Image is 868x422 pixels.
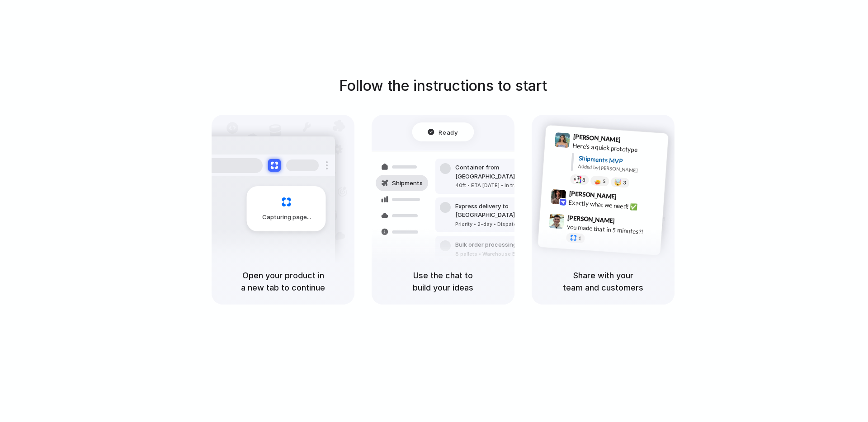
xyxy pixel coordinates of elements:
[455,202,553,220] div: Express delivery to [GEOGRAPHIC_DATA]
[455,250,539,258] div: 8 pallets • Warehouse B • Packed
[392,179,423,188] span: Shipments
[603,179,606,184] span: 5
[573,131,621,145] span: [PERSON_NAME]
[455,220,553,228] div: Priority • 2-day • Dispatched
[578,236,581,241] span: 1
[572,141,663,156] div: Here's a quick prototype
[262,213,312,222] span: Capturing page
[578,154,662,169] div: Shipments MVP
[455,240,539,249] div: Bulk order processing
[339,75,547,97] h1: Follow the instructions to start
[582,178,585,183] span: 8
[455,163,553,181] div: Container from [GEOGRAPHIC_DATA]
[382,269,504,294] h5: Use the chat to build your ideas
[623,180,626,185] span: 3
[568,198,659,213] div: Exactly what we need! ✅
[222,269,344,294] h5: Open your product in a new tab to continue
[455,182,553,189] div: 40ft • ETA [DATE] • In transit
[623,136,642,147] span: 9:41 AM
[566,222,657,238] div: you made that in 5 minutes?!
[567,213,615,226] span: [PERSON_NAME]
[619,193,638,204] span: 9:42 AM
[578,163,661,176] div: Added by [PERSON_NAME]
[542,269,664,294] h5: Share with your team and customers
[618,217,636,228] span: 9:47 AM
[439,127,458,136] span: Ready
[614,179,622,186] div: 🤯
[569,188,617,202] span: [PERSON_NAME]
